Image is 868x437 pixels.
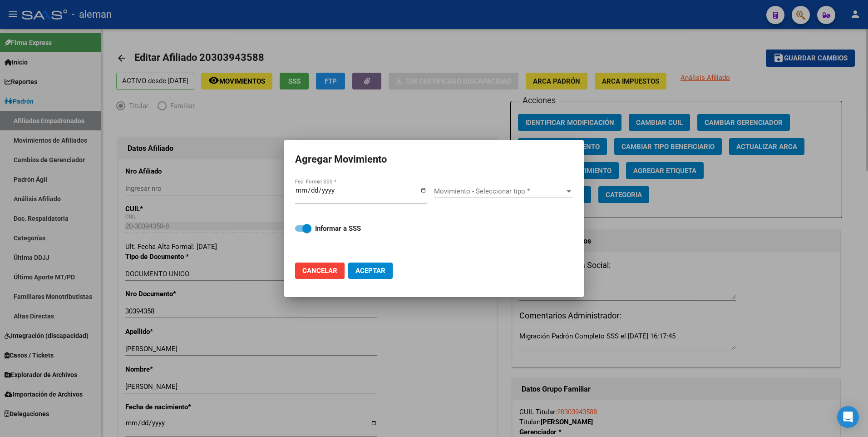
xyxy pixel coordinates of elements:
strong: Informar a SSS [315,224,361,233]
span: Cancelar [302,267,337,275]
span: Aceptar [355,267,385,275]
span: Movimiento - Seleccionar tipo * [434,187,565,195]
div: Open Intercom Messenger [837,406,859,428]
button: Aceptar [348,263,393,279]
button: Cancelar [295,263,345,279]
h2: Agregar Movimiento [295,151,573,168]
